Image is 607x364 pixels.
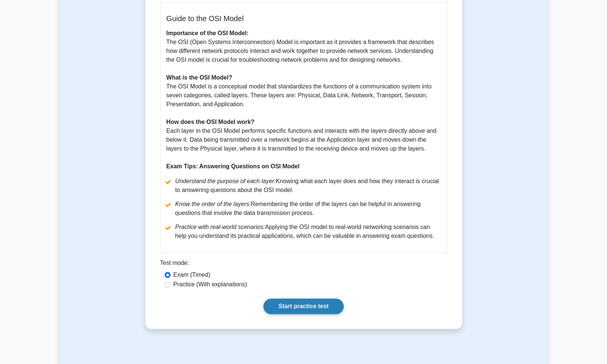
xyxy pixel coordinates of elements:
[166,14,441,23] h5: Guide to the OSI Model
[160,259,447,270] div: Test mode:
[166,29,441,171] p: The OSI (Open Systems Interconnection) Model is important as it provides a framework that describ...
[166,177,441,195] li: Knowing what each layer does and how they interact is crucial to answering questions about the OS...
[166,163,300,169] b: Exam Tips: Answering Questions on OSI Model
[175,224,265,230] i: Practice with real-world scenarios:
[173,280,247,289] label: Practice (With explanations)
[175,178,276,184] i: Understand the purpose of each layer:
[166,223,441,240] li: Applying the OSI model to real-world networking scenarios can help you understand its practical a...
[166,74,232,81] b: What is the OSI Model?
[166,119,254,125] b: How does the OSI Model work?
[175,201,251,207] i: Know the order of the layers:
[166,30,249,36] b: Importance of the OSI Model:
[263,299,344,314] a: Start practice test
[173,270,210,279] label: Exam (Timed)
[166,200,441,218] li: Remembering the order of the layers can be helpful in answering questions that involve the data t...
